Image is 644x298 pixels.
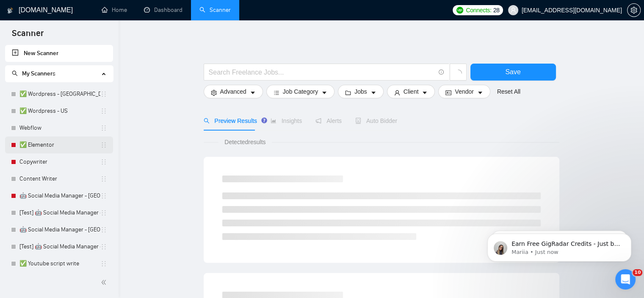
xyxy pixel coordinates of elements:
span: caret-down [477,89,483,96]
span: Connects: [466,6,491,15]
span: folder [345,89,351,96]
button: userClientcaret-down [387,85,435,98]
li: ✅ Youtube script write [5,255,113,272]
a: ✅ Wordpress - US [19,103,100,120]
a: dashboardDashboard [144,6,182,14]
span: My Scanners [22,70,55,77]
button: setting [627,3,641,17]
span: area-chart [271,118,276,124]
span: Detected results [218,137,271,147]
button: barsJob Categorycaret-down [266,85,334,98]
span: robot [355,118,361,124]
iframe: Intercom live chat [615,269,636,290]
span: caret-down [321,89,327,96]
span: Vendor [455,87,473,96]
span: Jobs [354,87,367,96]
a: Webflow [19,120,100,136]
button: Save [470,64,556,81]
span: setting [211,89,217,96]
a: 🤖 Social Media Manager - [GEOGRAPHIC_DATA] [19,221,100,238]
span: Preview Results [204,117,257,124]
span: Scanner [5,27,50,45]
button: idcardVendorcaret-down [438,85,490,98]
span: user [510,7,516,13]
a: 🤖 Social Media Manager - [GEOGRAPHIC_DATA] [19,187,100,204]
a: homeHome [102,6,127,14]
span: holder [100,142,107,148]
li: Content Writer [5,170,113,187]
input: Search Freelance Jobs... [209,67,435,78]
span: Client [404,87,419,96]
a: New Scanner [12,45,106,62]
li: Copywriter [5,153,113,170]
a: ✅ Wordpress - [GEOGRAPHIC_DATA] [19,86,100,103]
span: info-circle [439,70,444,75]
span: setting [627,7,640,14]
span: 28 [493,6,500,15]
li: ✅ Wordpress - Europe [5,86,113,103]
button: settingAdvancedcaret-down [204,85,263,98]
li: [Test] 🤖 Social Media Manager - America [5,238,113,255]
span: Advanced [220,87,246,96]
iframe: Intercom notifications message [475,216,644,275]
span: double-left [101,278,109,287]
span: holder [100,226,107,233]
span: holder [100,243,107,250]
span: Alerts [315,117,342,124]
span: notification [315,118,321,124]
span: bars [274,89,279,96]
span: idcard [445,89,451,96]
div: Tooltip anchor [260,117,268,124]
span: holder [100,108,107,114]
span: caret-down [370,89,376,96]
li: 🤖 Social Media Manager - America [5,221,113,238]
span: search [12,70,18,76]
span: Job Category [283,87,318,96]
span: holder [100,175,107,182]
span: Auto Bidder [355,117,397,124]
img: logo [7,4,13,17]
a: ✅ Elementor [19,136,100,153]
span: caret-down [422,89,428,96]
span: Insights [271,117,302,124]
li: Webflow [5,120,113,136]
span: holder [100,125,107,131]
span: search [204,118,210,124]
li: ✅ Elementor [5,136,113,153]
li: 🤖 Social Media Manager - Europe [5,187,113,204]
a: ✅ Youtube script write [19,255,100,272]
span: holder [100,260,107,267]
li: ✅ Wordpress - US [5,103,113,120]
li: [Test] 🤖 Social Media Manager - Europe [5,204,113,221]
span: user [394,89,400,96]
a: [Test] 🤖 Social Media Manager - [GEOGRAPHIC_DATA] [19,238,100,255]
button: folderJobscaret-down [338,85,384,98]
a: setting [627,7,641,14]
li: New Scanner [5,45,113,62]
span: holder [100,209,107,216]
span: My Scanners [12,70,55,77]
img: upwork-logo.png [456,7,463,14]
span: holder [100,192,107,199]
span: holder [100,91,107,97]
span: holder [100,159,107,165]
span: 10 [633,269,642,276]
a: Copywriter [19,153,100,170]
a: [Test] 🤖 Social Media Manager - [GEOGRAPHIC_DATA] [19,204,100,221]
a: Reset All [497,87,520,96]
a: searchScanner [199,6,231,14]
span: Save [505,67,520,77]
span: loading [454,70,462,77]
span: caret-down [250,89,256,96]
a: Content Writer [19,170,100,187]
